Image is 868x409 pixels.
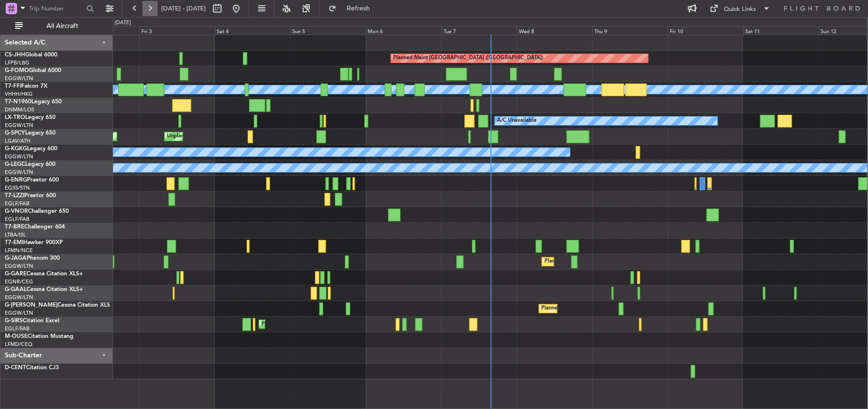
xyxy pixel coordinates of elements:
[5,99,62,105] a: T7-N1960Legacy 650
[5,115,25,120] span: LX-TRO
[5,271,27,277] span: G-GARE
[5,52,57,58] a: CS-JHHGlobal 6000
[5,216,29,223] a: EGLF/FAB
[544,254,693,269] div: Planned Maint [GEOGRAPHIC_DATA] ([GEOGRAPHIC_DATA])
[5,255,60,261] a: G-JAGAPhenom 300
[5,83,21,89] span: T7-FFI
[5,240,63,245] a: T7-EMIHawker 900XP
[5,287,83,292] a: G-GAALCessna Citation XLS+
[5,334,28,339] span: M-OUSE
[25,23,100,29] span: All Aircraft
[261,317,411,331] div: Planned Maint [GEOGRAPHIC_DATA] ([GEOGRAPHIC_DATA])
[5,130,55,136] a: G-SPCYLegacy 650
[5,325,29,332] a: EGLF/FAB
[5,302,110,308] a: G-[PERSON_NAME]Cessna Citation XLS
[5,302,57,308] span: G-[PERSON_NAME]
[29,1,83,16] input: Trip Number
[5,294,33,301] a: EGGW/LTN
[5,83,47,89] a: T7-FFIFalcon 7X
[5,169,33,176] a: EGGW/LTN
[324,1,381,16] button: Refresh
[5,193,24,199] span: T7-LZZI
[5,130,25,136] span: G-SPCY
[441,26,517,35] div: Tue 7
[338,5,378,12] span: Refresh
[5,200,29,207] a: EGLF/FAB
[5,177,59,183] a: G-ENRGPraetor 600
[5,146,57,152] a: G-KGKGLegacy 600
[161,4,206,13] span: [DATE] - [DATE]
[167,129,264,144] div: Unplanned Maint [GEOGRAPHIC_DATA]
[5,224,65,230] a: T7-BREChallenger 604
[592,26,668,35] div: Thu 9
[5,184,30,191] a: EGSS/STN
[5,341,32,348] a: LFMD/CEQ
[215,26,290,35] div: Sat 4
[497,114,536,128] div: A/C Unavailable
[115,19,131,27] div: [DATE]
[5,162,55,167] a: G-LEGCLegacy 600
[5,255,27,261] span: G-JAGA
[5,318,23,324] span: G-SIRS
[5,334,74,339] a: M-OUSECitation Mustang
[139,26,215,35] div: Fri 3
[724,5,756,14] div: Quick Links
[393,51,543,65] div: Planned Maint [GEOGRAPHIC_DATA] ([GEOGRAPHIC_DATA])
[5,115,55,120] a: LX-TROLegacy 650
[5,52,25,58] span: CS-JHH
[5,209,69,214] a: G-VNORChallenger 650
[5,365,26,371] span: D-CENT
[5,224,24,230] span: T7-BRE
[5,231,26,238] a: LTBA/ISL
[5,271,83,277] a: G-GARECessna Citation XLS+
[5,287,27,292] span: G-GAAL
[5,240,23,245] span: T7-EMI
[5,247,33,254] a: LFMN/NCE
[705,1,775,16] button: Quick Links
[5,75,33,82] a: EGGW/LTN
[5,153,33,160] a: EGGW/LTN
[5,209,28,214] span: G-VNOR
[5,68,61,73] a: G-FOMOGlobal 6000
[5,263,33,270] a: EGGW/LTN
[366,26,441,35] div: Mon 6
[5,99,31,105] span: T7-N1960
[10,18,103,34] button: All Aircraft
[5,365,59,371] a: D-CENTCitation CJ3
[743,26,819,35] div: Sat 11
[5,137,30,145] a: LGAV/ATH
[5,162,25,167] span: G-LEGC
[5,193,56,199] a: T7-LZZIPraetor 600
[541,301,691,316] div: Planned Maint [GEOGRAPHIC_DATA] ([GEOGRAPHIC_DATA])
[5,146,27,152] span: G-KGKG
[5,91,33,98] a: VHHH/HKG
[5,59,29,66] a: LFPB/LBG
[5,106,34,113] a: DNMM/LOS
[5,278,33,285] a: EGNR/CEG
[517,26,592,35] div: Wed 8
[5,122,33,129] a: EGGW/LTN
[5,309,33,317] a: EGGW/LTN
[290,26,366,35] div: Sun 5
[5,318,59,324] a: G-SIRSCitation Excel
[668,26,743,35] div: Fri 10
[5,68,29,73] span: G-FOMO
[5,177,27,183] span: G-ENRG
